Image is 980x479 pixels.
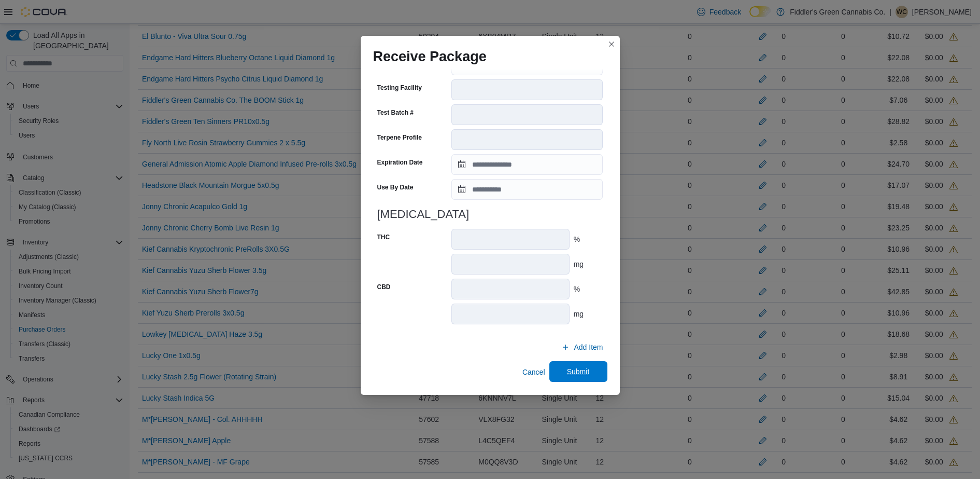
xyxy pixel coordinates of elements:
span: Cancel [522,367,545,377]
label: Expiration Date [377,158,423,167]
span: Add Item [574,342,603,352]
label: Test Batch # [377,108,414,117]
button: Submit [549,361,607,382]
button: Closes this modal window [605,38,618,50]
label: Use By Date [377,183,414,191]
input: Press the down key to open a popover containing a calendar. [451,179,603,200]
div: % [574,284,603,294]
button: Add Item [557,337,607,358]
label: CBD [377,283,391,291]
h3: [MEDICAL_DATA] [377,208,603,221]
div: mg [574,309,603,319]
input: Press the down key to open a popover containing a calendar. [451,154,603,175]
label: THC [377,233,390,241]
label: Terpene Profile [377,133,422,142]
label: Testing Facility [377,84,422,92]
div: % [574,234,603,244]
button: Cancel [518,362,549,382]
h1: Receive Package [373,48,487,65]
div: mg [574,259,603,269]
span: Submit [567,366,590,377]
